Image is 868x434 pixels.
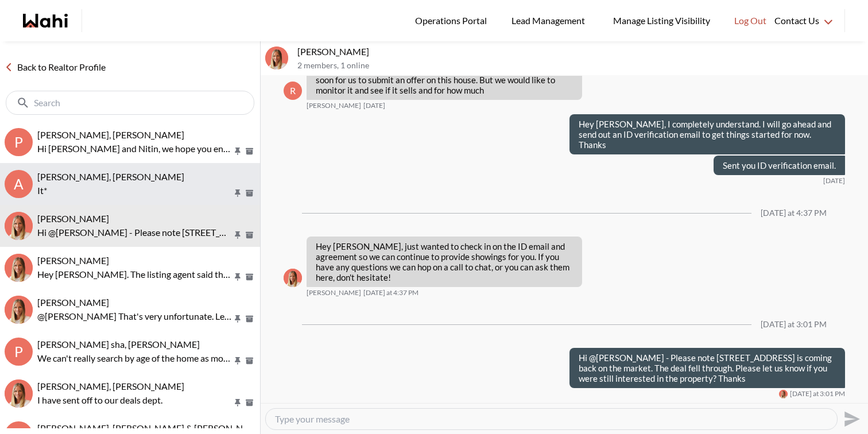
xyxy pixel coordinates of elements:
div: [DATE] at 4:37 PM [761,208,827,218]
div: p [5,338,33,366]
button: Pin [232,188,243,198]
textarea: Type your message [275,413,828,425]
time: 2025-08-26T20:37:33.159Z [363,288,418,297]
span: Lead Management [511,13,589,28]
span: [PERSON_NAME], [PERSON_NAME] & [PERSON_NAME] [PERSON_NAME] [37,423,339,433]
button: Archive [243,230,255,240]
button: Pin [232,230,243,240]
button: Pin [232,146,243,156]
div: Michelle Ryckman [779,390,788,398]
div: P [5,128,33,156]
div: A [5,170,33,198]
button: Archive [243,272,255,282]
span: [PERSON_NAME] [37,255,109,266]
img: R [5,212,33,240]
p: Hey [PERSON_NAME]. The listing agent said the 8th bathroom is in the pool house. [37,268,232,281]
img: M [779,390,788,398]
p: Sent you ID verification email. [723,160,836,170]
p: We can't really search by age of the home as most agents don't include that information on a list... [37,351,232,365]
a: Wahi homepage [23,14,68,28]
button: Archive [243,356,255,366]
div: Ritu Gill, Michelle [265,46,288,69]
div: Ritu Gill, Michelle [5,212,33,240]
button: Archive [243,188,255,198]
button: Archive [243,146,255,156]
span: Operations Portal [415,13,491,28]
time: 2025-08-29T19:01:57.964Z [790,389,845,398]
span: [PERSON_NAME] [307,101,361,110]
button: Archive [243,398,255,408]
time: 2025-08-22T23:39:03.131Z [823,176,845,185]
button: Pin [232,356,243,366]
p: @[PERSON_NAME] That's very unfortunate. Let us know what you decide and we can definitely assist ... [37,309,232,323]
div: Saeid Kanani, Michelle [5,379,33,408]
p: Hey [PERSON_NAME], just wanted to check in on the ID email and agreement so we can continue to pr... [316,241,573,282]
p: I have sent off to our deals dept. [37,393,232,407]
time: 2025-08-22T22:51:45.156Z [363,101,385,110]
p: Hey [PERSON_NAME], I completely understand. I will go ahead and send out an ID verification email... [579,119,836,150]
span: Log Out [734,13,766,28]
span: [PERSON_NAME], [PERSON_NAME] [37,381,184,392]
p: Hi [PERSON_NAME] and Nitin, we hope you enjoyed your showings! Did the properties meet your crite... [37,142,232,156]
span: [PERSON_NAME] [37,213,109,224]
span: [PERSON_NAME] [37,297,109,308]
p: 2 members , 1 online [297,61,863,71]
span: [PERSON_NAME], [PERSON_NAME] [37,129,184,140]
span: Manage Listing Visibility [610,13,714,28]
img: M [284,269,302,287]
button: Pin [232,314,243,324]
div: R [284,82,302,100]
button: Archive [243,314,255,324]
img: S [5,379,33,408]
img: R [265,46,288,69]
div: Nurse Noelz, Michelle [5,254,33,282]
button: Pin [232,398,243,408]
input: Search [34,97,228,108]
span: [PERSON_NAME], [PERSON_NAME] [37,171,184,182]
div: Michelle Ryckman [284,269,302,287]
span: [PERSON_NAME] [307,288,361,297]
img: N [5,254,33,282]
button: Send [838,406,863,432]
img: T [5,296,33,324]
button: Pin [232,272,243,282]
p: Hi @[PERSON_NAME] - Please note [STREET_ADDRESS] is coming back on the market. The deal fell thro... [37,226,232,239]
div: [DATE] at 3:01 PM [761,320,827,330]
div: Tadia Hines, Michelle [5,296,33,324]
p: [PERSON_NAME] [297,46,863,57]
p: Hi @[PERSON_NAME] - Please note [STREET_ADDRESS] is coming back on the market. The deal fell thro... [579,352,836,383]
span: [PERSON_NAME] sha, [PERSON_NAME] [37,339,200,350]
